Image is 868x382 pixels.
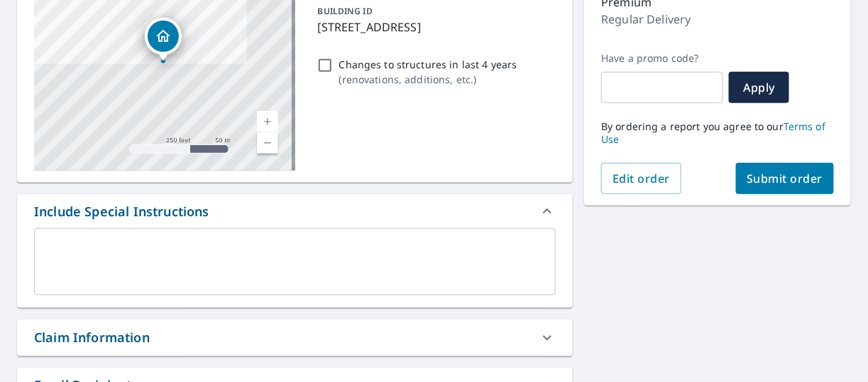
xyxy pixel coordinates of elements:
[339,72,517,87] p: ( renovations, additions, etc. )
[145,18,182,62] div: Dropped pin, building 1, Residential property, 3539 Rangoon Dr Westerville, OH 43081
[740,80,778,95] span: Apply
[601,11,691,28] p: Regular Delivery
[339,57,517,72] p: Changes to structures in last 4 years
[17,319,573,356] div: Claim Information
[601,52,723,65] label: Have a promo code?
[601,120,825,146] a: Terms of Use
[257,132,278,154] a: Current Level 17, Zoom Out
[318,5,373,17] p: BUILDING ID
[612,171,670,186] span: Edit order
[34,202,209,221] div: Include Special Instructions
[601,163,681,194] button: Edit order
[34,328,150,347] div: Claim Information
[318,18,551,36] p: [STREET_ADDRESS]
[729,72,789,103] button: Apply
[601,120,834,146] p: By ordering a report you agree to our
[736,163,835,194] button: Submit order
[17,194,573,228] div: Include Special Instructions
[257,111,278,132] a: Current Level 17, Zoom In
[747,171,823,186] span: Submit order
